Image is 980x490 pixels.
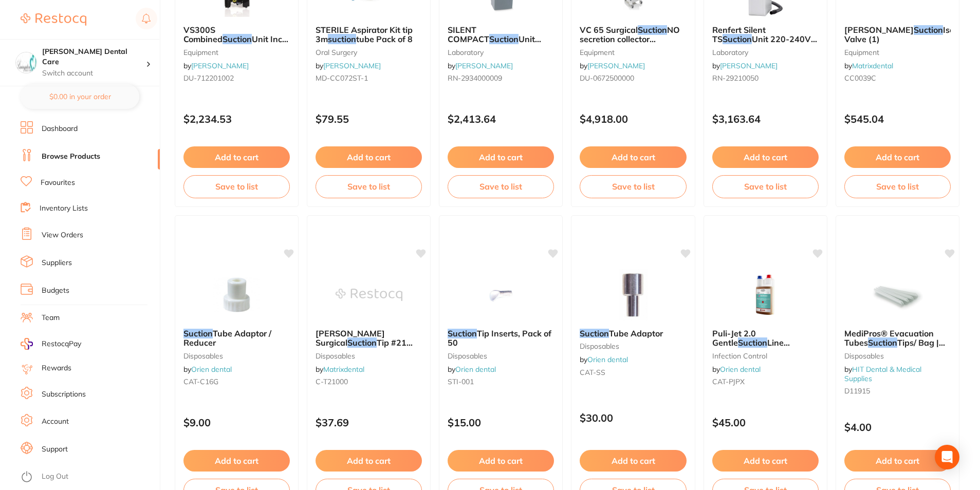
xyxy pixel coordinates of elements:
a: [PERSON_NAME] [720,61,778,70]
span: STI-001 [448,377,474,386]
span: Isolation Valve (1) [844,25,976,44]
small: infection control [712,352,819,360]
span: by [316,365,364,374]
button: Add to cart [712,146,819,168]
a: RestocqPay [21,338,81,350]
a: Orien dental [455,365,496,374]
span: Tip #21 (3/pcs) Autoclavable [316,337,413,357]
b: Cattani EP Suction Isolation Valve (1) [844,25,951,44]
a: Browse Products [42,152,100,162]
em: Suction [580,328,609,338]
span: by [580,355,628,364]
b: MediPros® Evacuation Tubes Suction Tips/ Bag | Vented White [844,329,951,348]
b: VC 65 Surgical Suction NO secretion collector MEL [580,25,686,44]
button: Add to cart [712,450,819,472]
a: Support [42,444,68,455]
small: laboratory [712,48,819,56]
p: $4.00 [844,421,951,433]
p: Switch account [42,68,146,79]
small: disposables [448,352,554,360]
span: Tube Adaptor [609,328,663,338]
span: [PERSON_NAME] [844,25,914,35]
button: Add to cart [448,450,554,472]
button: Add to cart [316,450,422,472]
small: equipment [844,48,951,56]
span: VS300S Combined [183,25,223,44]
em: Suction [223,34,252,44]
span: MD-CC072ST-1 [316,73,368,83]
h4: Livingston Dental Care [42,47,146,67]
span: by [844,61,893,70]
span: VC 65 Surgical [580,25,638,35]
a: Team [42,313,60,323]
a: Subscriptions [42,389,86,400]
span: NO secretion collector [PERSON_NAME] [580,25,680,54]
small: disposables [183,352,290,360]
button: Add to cart [580,450,686,472]
p: $3,163.64 [712,113,819,125]
span: CAT-C16G [183,377,218,386]
img: MediPros® Evacuation Tubes Suction Tips/ Bag | Vented White [864,269,931,321]
p: $9.00 [183,417,290,428]
button: Add to cart [183,146,290,168]
img: Puli-Jet 2.0 Gentle Suction Line Disinfectant, 1L Bottle [732,269,799,321]
p: $30.00 [580,412,686,424]
b: Cattani Surgical Suction Tip #21 (3/pcs) Autoclavable [316,329,422,348]
a: [PERSON_NAME] [455,61,513,70]
span: D11915 [844,386,870,395]
small: oral surgery [316,48,422,56]
span: RN-2934000009 [448,73,502,83]
span: CAT-PJPX [712,377,745,386]
button: Save to list [844,175,951,198]
a: Orien dental [720,365,761,374]
em: Suction [183,328,213,338]
a: Account [42,417,69,427]
span: Tips/ Bag | Vented White [844,337,945,357]
span: RN-29210050 [712,73,759,83]
button: Add to cart [316,146,422,168]
a: Suppliers [42,258,72,268]
em: Suction [914,25,943,35]
span: by [580,61,645,70]
span: CAT-SS [580,368,605,377]
span: by [712,365,761,374]
b: Suction Tip Inserts, Pack of 50 [448,329,554,348]
a: Favourites [41,178,75,188]
button: Add to cart [183,450,290,472]
p: $545.04 [844,113,951,125]
a: Matrixdental [323,365,364,374]
span: DU-0672500000 [580,73,634,83]
img: Livingston Dental Care [16,52,36,73]
b: Suction Tube Adaptor / Reducer [183,329,290,348]
button: Add to cart [580,146,686,168]
p: $2,413.64 [448,113,554,125]
em: Suction [448,328,477,338]
p: $45.00 [712,417,819,428]
span: by [712,61,778,70]
span: SILENT COMPACT [448,25,489,44]
em: Suction [489,34,519,44]
button: Log Out [21,469,157,485]
span: MediPros® Evacuation Tubes [844,328,934,348]
small: disposables [316,352,422,360]
img: Restocq Logo [21,13,86,26]
small: disposables [580,342,686,350]
button: Save to list [448,175,554,198]
p: $15.00 [448,417,554,428]
p: $37.69 [316,417,422,428]
a: Log Out [42,472,68,482]
a: View Orders [42,230,83,240]
img: RestocqPay [21,338,33,350]
span: tube Pack of 8 [356,34,413,44]
a: Inventory Lists [40,203,88,214]
b: VS300S Combined Suction Unit Inc Electronic Control Box MEL [183,25,290,44]
img: Suction Tube Adaptor [600,269,667,321]
button: Add to cart [844,146,951,168]
span: Puli-Jet 2.0 Gentle [712,328,756,348]
em: suction [328,34,356,44]
button: Save to list [580,175,686,198]
button: Save to list [183,175,290,198]
span: Tube Adaptor / Reducer [183,328,271,348]
img: Cattani Surgical Suction Tip #21 (3/pcs) Autoclavable [336,269,402,321]
button: Save to list [712,175,819,198]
